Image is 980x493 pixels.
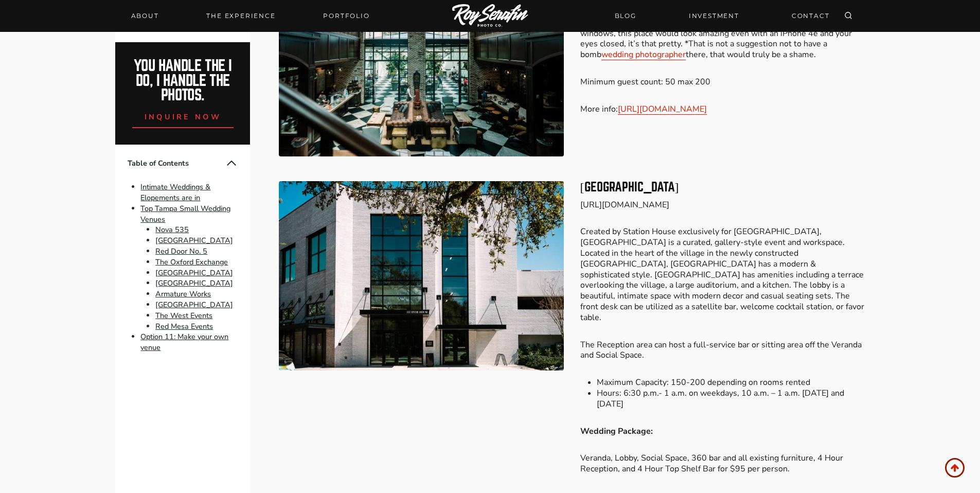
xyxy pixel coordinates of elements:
p: Minimum guest count: 50 max 200 [580,77,865,87]
a: [URL][DOMAIN_NAME] [618,103,707,115]
a: BLOG [609,7,643,25]
li: Hours: 6:30 p.m.- 1 a.m. on weekdays, 10 a.m. – 1 a.m. [DATE] and [DATE] [597,388,865,410]
li: Maximum Capacity: 150-200 depending on rooms rented [597,377,865,388]
a: Option 11: Make your own venue [140,332,228,353]
a: Red Mesa Events [155,321,213,331]
a: Armature Works [155,289,211,299]
p: The Reception area can host a full-service bar or sitting area off the Veranda and Social Space. [580,340,865,361]
a: Scroll to top [945,458,965,478]
a: INVESTMENT [683,7,745,25]
a: [GEOGRAPHIC_DATA] [155,235,233,245]
a: [GEOGRAPHIC_DATA] [155,278,233,289]
a: inquire now [132,103,234,128]
a: THE EXPERIENCE [200,9,281,23]
a: The West Events [155,310,212,321]
p: [URL][DOMAIN_NAME] [580,200,865,210]
nav: Primary Navigation [125,9,376,23]
p: More info: [580,104,865,115]
span: Table of Contents [128,158,225,169]
button: View Search Form [841,9,856,23]
nav: Table of Contents [115,145,250,365]
img: Best Small Wedding Venues in Tampa, FL (Intimate & Micro Weddings) 5 [279,181,563,371]
a: Portfolio [317,9,376,23]
span: inquire now [145,112,222,122]
p: Veranda, Lobby, Social Space, 360 bar and all existing furniture, 4 Hour Reception, and 4 Hour To... [580,453,865,474]
nav: Secondary Navigation [609,7,836,25]
p: Created by Station House exclusively for [GEOGRAPHIC_DATA], [GEOGRAPHIC_DATA] is a curated, galle... [580,226,865,323]
a: wedding photographer [601,49,686,60]
a: Intimate Weddings & Elopements are in [140,182,210,203]
h2: You handle the i do, I handle the photos. [127,59,239,103]
a: About [125,9,165,23]
a: Top Tampa Small Wedding Venues [140,203,230,224]
img: Logo of Roy Serafin Photo Co., featuring stylized text in white on a light background, representi... [452,4,528,28]
strong: Wedding Package: [580,426,653,437]
a: [GEOGRAPHIC_DATA] [155,268,233,278]
a: Red Door No. 5 [155,246,207,256]
h3: [GEOGRAPHIC_DATA] [580,181,865,193]
a: The Oxford Exchange [155,257,228,267]
a: Nova 535 [155,225,189,235]
button: Collapse Table of Contents [225,157,238,169]
a: CONTACT [786,7,836,25]
a: [GEOGRAPHIC_DATA] [155,300,233,310]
